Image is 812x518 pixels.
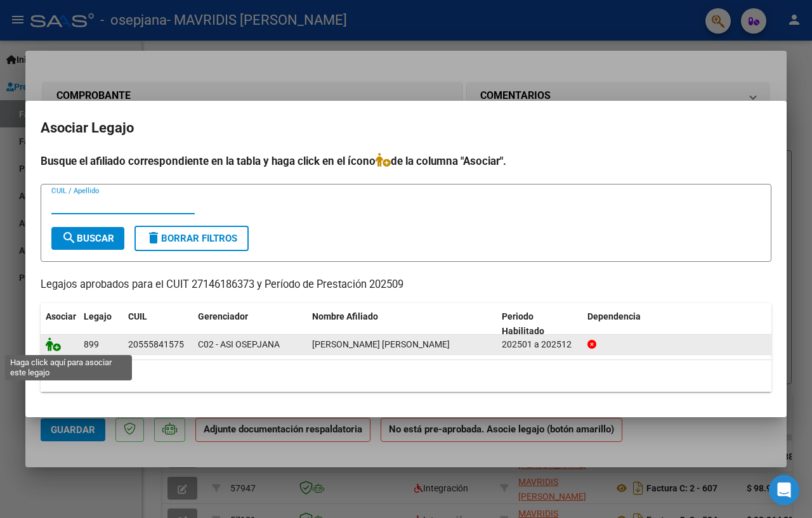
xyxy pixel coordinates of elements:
div: 20555841575 [128,337,184,352]
datatable-header-cell: Gerenciador [193,303,307,345]
datatable-header-cell: CUIL [123,303,193,345]
span: Asociar [46,311,76,321]
mat-icon: delete [146,230,161,245]
mat-icon: search [62,230,77,245]
span: CUIL [128,311,147,321]
datatable-header-cell: Dependencia [582,303,772,345]
span: Borrar Filtros [146,233,237,244]
span: Periodo Habilitado [502,311,544,336]
datatable-header-cell: Legajo [79,303,123,345]
span: Legajo [84,311,112,321]
span: Nombre Afiliado [312,311,378,321]
div: 1 registros [41,360,771,392]
button: Borrar Filtros [134,226,249,251]
p: Legajos aprobados para el CUIT 27146186373 y Período de Prestación 202509 [41,277,771,293]
h4: Busque el afiliado correspondiente en la tabla y haga click en el ícono de la columna "Asociar". [41,153,771,169]
span: C02 - ASI OSEPJANA [198,339,280,349]
div: 202501 a 202512 [502,337,577,352]
span: Buscar [62,233,114,244]
span: RODRIGUEZ VEGA LORENZO RAMIRO [312,339,450,349]
button: Buscar [51,227,124,250]
datatable-header-cell: Periodo Habilitado [497,303,582,345]
span: 899 [84,339,99,349]
span: Dependencia [587,311,641,321]
div: Open Intercom Messenger [769,475,799,505]
datatable-header-cell: Asociar [41,303,79,345]
span: Gerenciador [198,311,248,321]
datatable-header-cell: Nombre Afiliado [307,303,497,345]
h2: Asociar Legajo [41,116,771,140]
